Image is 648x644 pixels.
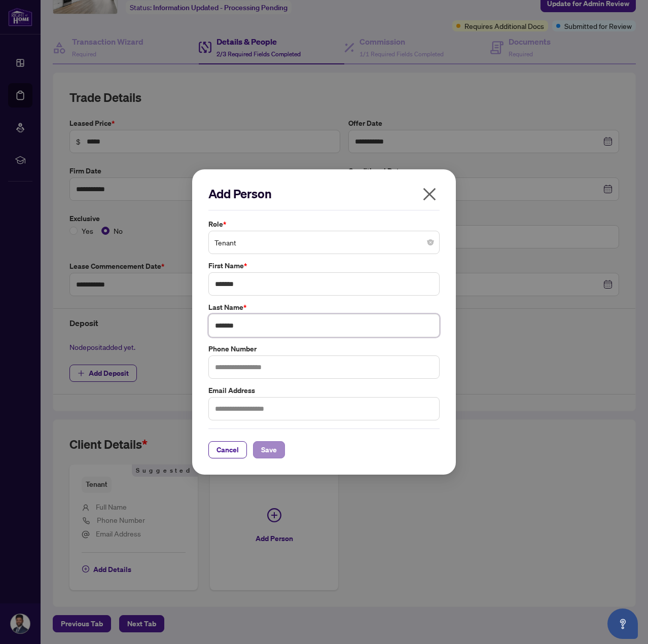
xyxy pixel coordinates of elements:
button: Save [253,441,285,458]
label: First Name [208,260,440,271]
span: Tenant [214,233,434,252]
button: Cancel [208,441,247,458]
label: Last Name [208,302,440,313]
span: close-circle [427,239,434,245]
label: Role [208,219,440,230]
span: Cancel [217,442,239,458]
h2: Add Person [208,186,440,202]
span: close [421,186,438,202]
button: Open asap [607,609,638,639]
span: Save [261,442,277,458]
label: Phone Number [208,343,440,354]
label: Email Address [208,385,440,396]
